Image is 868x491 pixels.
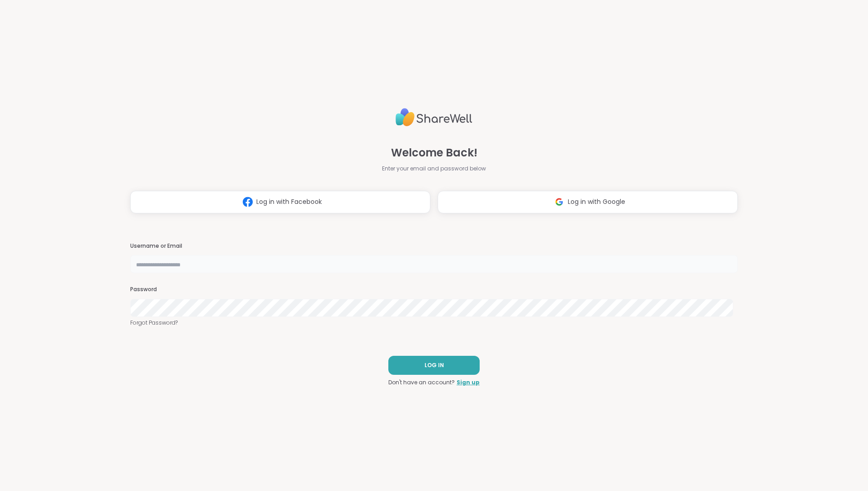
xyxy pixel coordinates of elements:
[130,319,738,327] a: Forgot Password?
[551,194,568,210] img: ShareWell Logomark
[130,191,430,213] button: Log in with Facebook
[388,356,480,375] button: LOG IN
[239,194,256,210] img: ShareWell Logomark
[425,361,444,369] span: LOG IN
[396,104,472,130] img: ShareWell Logo
[568,197,625,207] span: Log in with Google
[388,378,455,387] span: Don't have an account?
[391,145,477,161] span: Welcome Back!
[457,378,480,387] a: Sign up
[382,165,486,173] span: Enter your email and password below
[130,286,738,293] h3: Password
[438,191,738,213] button: Log in with Google
[256,197,322,207] span: Log in with Facebook
[130,242,738,250] h3: Username or Email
